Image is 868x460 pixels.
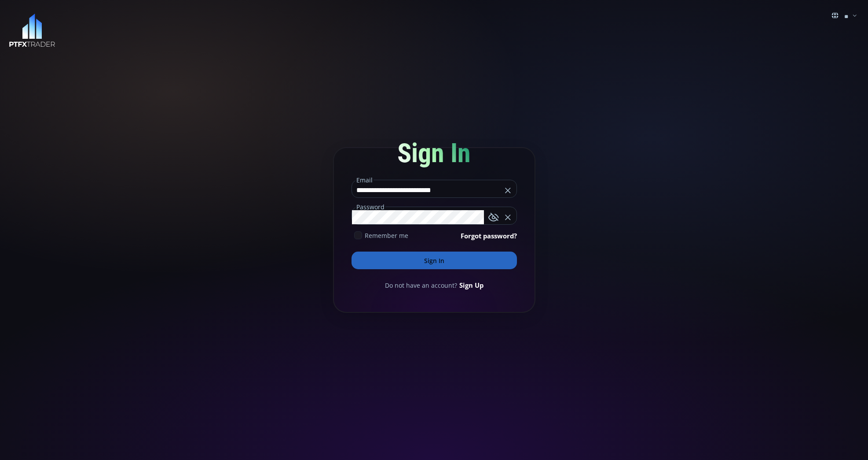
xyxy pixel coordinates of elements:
button: Sign In [352,252,517,269]
span: Remember me [365,231,408,240]
img: LOGO [9,14,55,48]
div: Do not have an account? [352,280,517,290]
a: Forgot password? [461,231,517,241]
a: Sign Up [459,280,483,290]
span: Sign In [397,137,471,169]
